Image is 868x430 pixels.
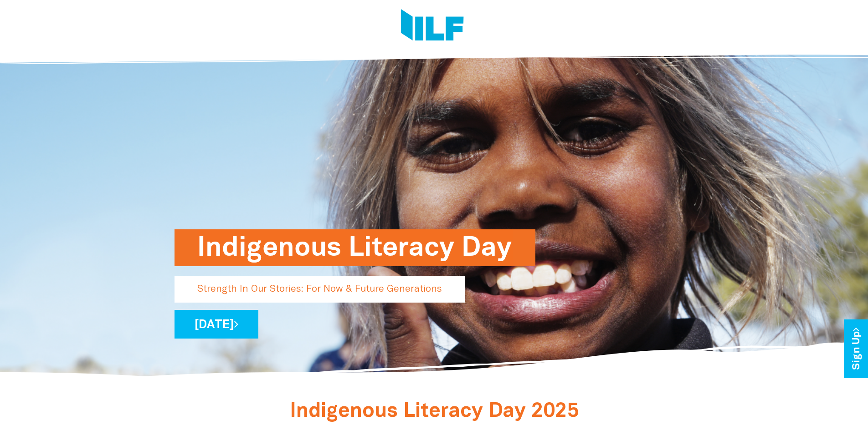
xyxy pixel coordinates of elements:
[197,229,513,266] h1: Indigenous Literacy Day
[290,402,579,421] span: Indigenous Literacy Day 2025
[175,310,258,339] a: [DATE]
[175,276,465,303] p: Strength In Our Stories: For Now & Future Generations
[401,9,464,43] img: Logo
